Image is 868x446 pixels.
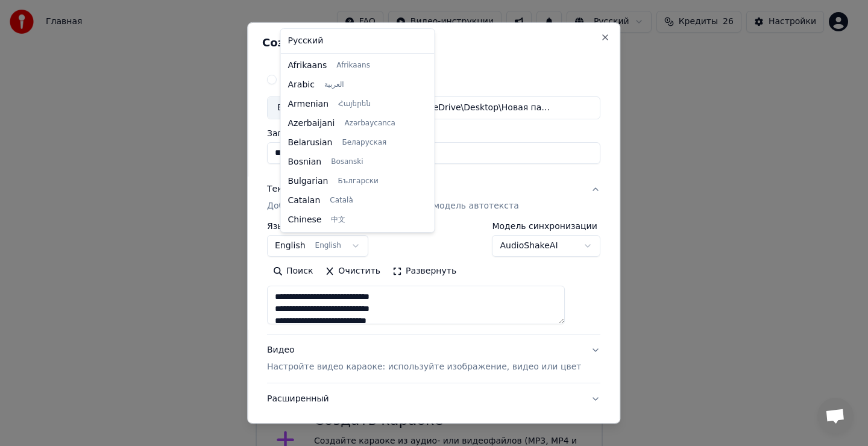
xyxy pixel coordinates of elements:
[288,60,327,72] span: Afrikaans
[344,119,395,128] span: Azərbaycanca
[288,214,322,226] span: Chinese
[288,79,315,91] span: Arabic
[330,196,353,206] span: Català
[288,35,324,47] span: Русский
[288,98,329,110] span: Armenian
[288,137,333,149] span: Belarusian
[342,138,386,148] span: Беларуская
[331,215,345,225] span: 中文
[288,195,321,207] span: Catalan
[331,157,363,167] span: Bosanski
[324,80,344,90] span: العربية
[288,118,335,130] span: Azerbaijani
[336,61,370,71] span: Afrikaans
[288,175,329,187] span: Bulgarian
[338,177,378,186] span: Български
[338,99,371,109] span: Հայերեն
[288,156,322,168] span: Bosnian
